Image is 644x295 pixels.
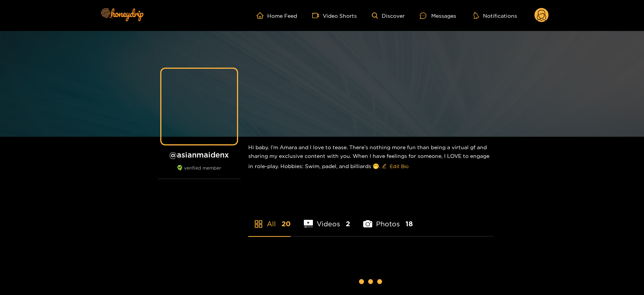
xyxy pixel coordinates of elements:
li: Videos [304,202,350,236]
span: 18 [406,219,413,229]
span: Edit Bio [390,162,409,170]
li: All [248,202,291,236]
span: home [257,12,267,19]
span: 2 [346,219,350,229]
a: Home Feed [257,12,297,19]
button: editEdit Bio [380,160,410,172]
span: video-camera [312,12,323,19]
li: Photos [363,202,413,236]
a: Discover [372,12,405,19]
span: appstore [254,219,263,229]
div: Hi baby. I’m Amara and I love to tease. There’s nothing more fun than being a virtual gf and shar... [248,137,494,178]
button: Notifications [471,12,519,19]
div: Messages [420,11,456,20]
span: edit [382,164,387,169]
div: verified member [158,165,241,179]
a: Video Shorts [312,12,357,19]
h1: @ asianmaidenx [158,150,241,159]
span: 20 [282,219,291,229]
